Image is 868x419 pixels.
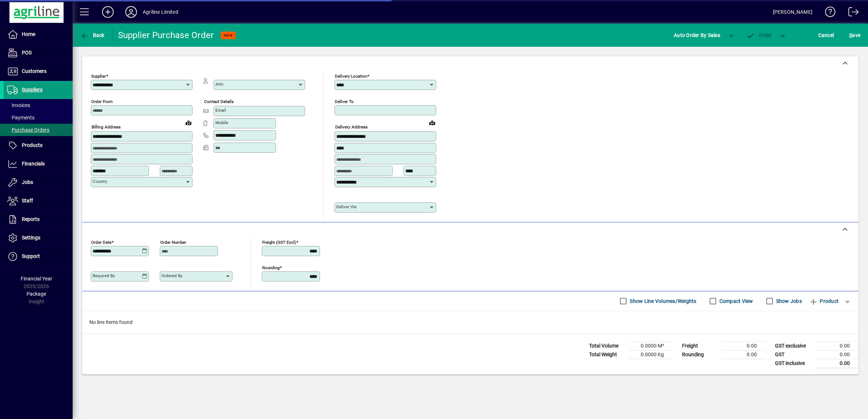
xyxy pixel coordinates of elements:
a: Invoices [4,99,73,111]
span: Purchase Orders [7,127,49,133]
button: Auto Order By Sales [670,29,724,42]
span: Settings [22,235,40,241]
a: Customers [4,62,73,81]
button: Profile [119,5,143,19]
a: Products [4,136,73,155]
a: Staff [4,192,73,210]
button: Order [743,29,776,42]
mat-label: Country [93,179,107,184]
label: Show Jobs [775,297,802,305]
a: Reports [4,210,73,229]
div: No line items found [82,311,859,333]
td: 0.0000 Kg [629,350,673,359]
span: Customers [22,68,46,74]
span: Cancel [818,29,834,41]
mat-label: Mobile [215,120,228,125]
a: Settings [4,229,73,247]
mat-label: Supplier [91,74,106,79]
button: Add [96,5,119,19]
mat-label: Order date [91,239,111,245]
a: View on map [183,117,194,128]
mat-label: Deliver via [336,204,356,209]
td: GST exclusive [771,341,815,350]
td: GST inclusive [771,359,815,368]
td: GST [771,350,815,359]
div: [PERSON_NAME] [773,6,812,18]
a: Financials [4,155,73,173]
button: Back [78,29,106,42]
a: Knowledge Base [820,1,836,25]
td: 0.0000 M³ [629,341,673,350]
span: Support [22,253,40,259]
span: Product [809,295,839,307]
span: Financials [22,161,45,167]
button: Save [847,29,862,42]
mat-label: Rounding [262,265,280,270]
mat-label: Deliver To [335,99,354,104]
div: Agriline Limited [143,6,178,18]
span: Jobs [22,179,33,185]
td: Freight [678,341,722,350]
span: Home [22,31,35,37]
span: Package [27,291,46,297]
a: Logout [843,1,859,25]
mat-label: Freight (GST excl) [262,239,296,245]
mat-label: Required by [93,273,115,278]
a: Payments [4,111,73,124]
td: 0.00 [815,359,859,368]
label: Show Line Volumes/Weights [628,297,696,305]
mat-label: Order from [91,99,113,104]
button: Product [806,295,842,308]
span: Financial Year [21,276,52,282]
span: Payments [7,115,35,120]
span: Staff [22,198,33,204]
mat-label: Order number [160,239,186,245]
mat-label: Delivery Location [335,74,367,79]
td: 0.00 [722,350,766,359]
label: Compact View [718,297,753,305]
mat-label: Email [215,108,226,113]
mat-label: Attn [215,82,223,87]
span: Invoices [7,102,30,108]
td: Rounding [678,350,722,359]
span: Products [22,142,42,148]
a: POS [4,44,73,62]
span: Suppliers [22,87,42,93]
span: Reports [22,216,40,222]
span: Back [80,32,105,38]
span: POS [22,50,32,56]
app-page-header-button: Back [73,29,113,42]
mat-label: Ordered by [162,273,182,278]
a: View on map [426,117,438,128]
td: 0.00 [815,350,859,359]
span: S [849,32,852,38]
a: Support [4,247,73,266]
div: Supplier Purchase Order [118,29,214,41]
span: Auto Order By Sales [674,29,720,41]
a: Home [4,25,73,44]
button: Cancel [816,29,836,42]
td: Total Volume [585,341,629,350]
td: Total Weight [585,350,629,359]
td: 0.00 [722,341,766,350]
td: 0.00 [815,341,859,350]
a: Jobs [4,173,73,192]
span: ave [849,29,860,41]
a: Purchase Orders [4,124,73,136]
span: Order [746,32,772,38]
span: NEW [224,33,233,38]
